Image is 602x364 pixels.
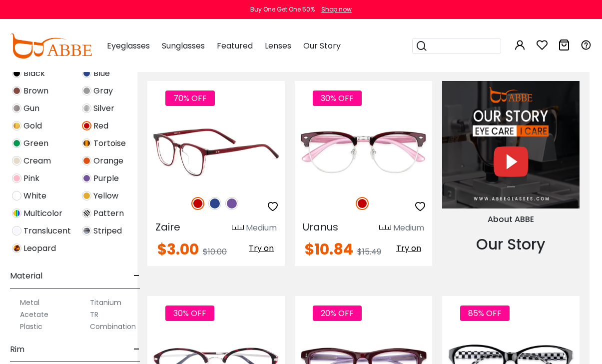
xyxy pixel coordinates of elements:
[442,213,580,225] div: About ABBE
[12,68,21,78] img: Black
[93,137,126,149] span: Tortoise
[20,308,48,320] label: Acetate
[93,67,110,79] span: Blue
[12,173,21,183] img: Pink
[93,155,123,167] span: Orange
[10,337,24,361] span: Rim
[93,225,122,237] span: Striped
[12,103,21,113] img: Gun
[23,67,45,79] span: Black
[265,40,291,51] span: Lenses
[82,86,91,95] img: Gray
[225,197,238,210] img: Purple
[379,224,391,232] img: size ruler
[12,138,21,148] img: Green
[12,243,21,253] img: Leopard
[23,137,48,149] span: Green
[90,320,136,332] label: Combination
[82,138,91,148] img: Tortoise
[208,197,221,210] img: Blue
[305,238,353,260] span: $10.84
[12,156,21,165] img: Cream
[303,220,338,234] span: Uranus
[246,222,277,234] div: Medium
[93,172,119,184] span: Purple
[396,242,421,254] span: Try on
[82,121,91,130] img: Red
[165,90,215,106] span: 70% OFF
[10,264,42,288] span: Material
[133,337,140,361] span: -
[23,102,39,114] span: Gun
[23,225,71,237] span: Translucent
[295,117,432,185] img: Red Uranus - TR ,Adjust Nose Pads
[90,296,121,308] label: Titanium
[442,81,580,208] img: About Us
[165,305,214,321] span: 30% OFF
[147,117,285,185] img: Red Zaire - TR ,Universal Bridge Fit
[82,156,91,165] img: Orange
[316,5,352,13] a: Shop now
[82,173,91,183] img: Purple
[203,246,227,257] span: $10.00
[23,155,51,167] span: Cream
[191,197,204,210] img: Red
[23,120,42,132] span: Gold
[321,5,352,14] div: Shop now
[460,305,510,321] span: 85% OFF
[232,224,244,232] img: size ruler
[133,264,140,288] span: -
[93,85,113,97] span: Gray
[23,207,62,219] span: Multicolor
[93,120,108,132] span: Red
[217,40,253,51] span: Featured
[82,191,91,200] img: Yellow
[442,233,580,255] div: Our Story
[12,226,21,235] img: Translucent
[10,33,92,58] img: abbeglasses.com
[313,305,362,321] span: 20% OFF
[23,85,48,97] span: Brown
[90,308,98,320] label: TR
[12,191,21,200] img: White
[12,121,21,130] img: Gold
[23,190,46,202] span: White
[313,90,362,106] span: 30% OFF
[249,242,274,254] span: Try on
[23,242,56,254] span: Leopard
[12,208,21,218] img: Multicolor
[393,242,424,255] button: Try on
[82,208,91,218] img: Pattern
[12,86,21,95] img: Brown
[20,320,42,332] label: Plastic
[82,103,91,113] img: Silver
[393,222,424,234] div: Medium
[23,172,39,184] span: Pink
[93,190,118,202] span: Yellow
[357,246,381,257] span: $15.49
[250,5,315,14] div: Buy One Get One 50%
[82,68,91,78] img: Blue
[246,242,277,255] button: Try on
[303,40,341,51] span: Our Story
[107,40,150,51] span: Eyeglasses
[162,40,205,51] span: Sunglasses
[155,220,180,234] span: Zaire
[20,296,39,308] label: Metal
[356,197,369,210] img: Red
[93,207,124,219] span: Pattern
[82,226,91,235] img: Striped
[93,102,114,114] span: Silver
[157,238,199,260] span: $3.00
